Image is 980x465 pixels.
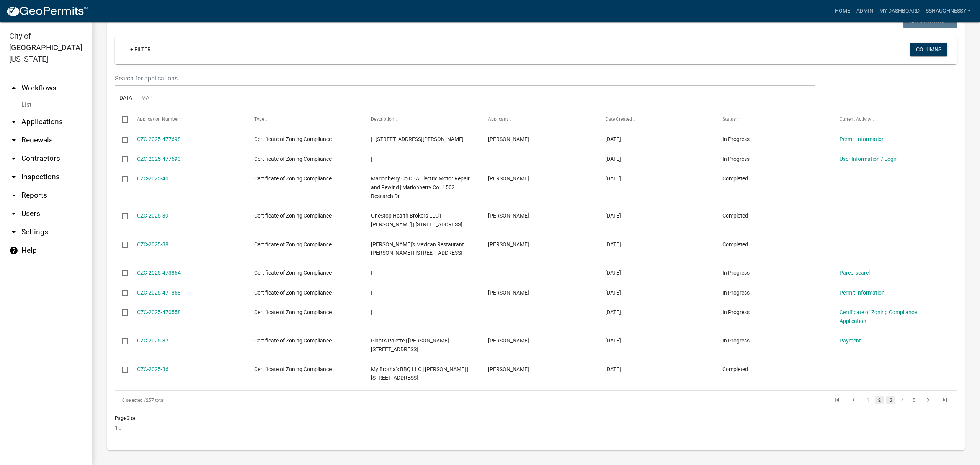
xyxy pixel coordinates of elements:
span: Current Activity [840,116,871,122]
span: Certificate of Zoning Compliance [254,290,332,296]
span: | | [371,156,374,162]
a: sshaughnessy [923,4,974,18]
a: CZC-2025-36 [137,366,168,372]
li: page 5 [908,394,920,407]
datatable-header-cell: Type [247,110,364,129]
span: 09/11/2025 [605,175,621,182]
span: Certificate of Zoning Compliance [254,309,332,315]
span: In Progress [722,156,750,162]
a: Data [115,86,137,111]
i: arrow_drop_down [9,228,18,237]
span: Jeff Duff [488,337,529,344]
a: go to first page [830,396,844,404]
span: Certificate of Zoning Compliance [254,337,332,344]
span: 09/12/2025 [605,156,621,162]
a: CZC-2025-477693 [137,156,181,162]
span: My Brotha's BBQ LLC | Jason M Lee | 108 EASTERN BLVD. [371,366,468,381]
span: Certificate of Zoning Compliance [254,213,332,219]
i: arrow_drop_down [9,117,18,126]
i: help [9,246,18,255]
span: 08/21/2025 [605,366,621,372]
span: Certificate of Zoning Compliance [254,175,332,182]
div: 257 total [115,391,449,410]
a: CZC-2025-470558 [137,309,181,315]
a: Parcel search [840,270,872,276]
span: Type [254,116,264,122]
datatable-header-cell: Applicant [481,110,598,129]
a: CZC-2025-473864 [137,270,181,276]
a: go to next page [921,396,935,404]
span: Description [371,116,394,122]
a: 4 [898,396,907,404]
datatable-header-cell: Application Number [129,110,247,129]
a: Payment [840,337,861,344]
i: arrow_drop_down [9,172,18,182]
a: Certificate of Zoning Compliance Application [840,309,917,324]
span: 09/12/2025 [605,136,621,142]
span: Certificate of Zoning Compliance [254,270,332,276]
datatable-header-cell: Status [715,110,832,129]
button: Columns [910,43,947,56]
a: CZC-2025-40 [137,175,168,182]
span: Completed [722,175,748,182]
span: 09/09/2025 [605,213,621,219]
span: Completed [722,366,748,372]
a: Permit Information [840,136,885,142]
datatable-header-cell: Description [364,110,481,129]
span: Marionberry Co DBA Electric Motor Repair and Rewind | Marionberry Co | 1502 Research Dr [371,175,470,199]
span: 08/27/2025 [605,337,621,344]
button: Bulk Actions [903,15,957,28]
span: Reilley Hoskins [488,136,529,142]
span: Pinot's Palette | Jeffrey Duff | 300 SPRING STREET [371,337,451,352]
a: 1 [863,396,872,404]
span: Victor Marquez [488,241,529,247]
span: Completed [722,241,748,247]
span: In Progress [722,290,750,296]
a: My Dashboard [876,4,923,18]
i: arrow_drop_down [9,154,18,163]
a: go to last page [938,396,952,404]
span: Application Number [137,116,179,122]
datatable-header-cell: Current Activity [832,110,949,129]
span: Completed [722,213,748,219]
a: Home [832,4,853,18]
span: 0 selected / [122,398,146,403]
a: Permit Information [840,290,885,296]
a: CZC-2025-39 [137,213,168,219]
a: 5 [909,396,918,404]
span: | | [371,290,374,296]
span: | | 201 PAUL GARRETT AVENUE [371,136,464,142]
a: Map [137,86,157,111]
span: Keeva M Cavanagh [488,290,529,296]
span: | | [371,309,374,315]
span: 09/08/2025 [605,241,621,247]
span: In Progress [722,136,750,142]
a: go to previous page [846,396,861,404]
span: In Progress [722,270,750,276]
span: In Progress [722,337,750,344]
span: Certificate of Zoning Compliance [254,136,332,142]
a: User Information / Login [840,156,898,162]
i: arrow_drop_down [9,136,18,145]
a: CZC-2025-38 [137,241,168,247]
a: + Filter [124,43,157,56]
input: Search for applications [115,70,815,86]
a: CZC-2025-471868 [137,290,181,296]
span: | | [371,270,374,276]
li: page 2 [874,394,885,407]
a: Admin [853,4,876,18]
span: Applicant [488,116,508,122]
li: page 1 [862,394,874,407]
span: Date Created [605,116,632,122]
span: Certificate of Zoning Compliance [254,156,332,162]
a: 3 [886,396,895,404]
span: In Progress [722,309,750,315]
span: William Chandler [488,213,529,219]
span: 09/04/2025 [605,270,621,276]
a: 2 [875,396,884,404]
i: arrow_drop_down [9,209,18,218]
span: 09/01/2025 [605,290,621,296]
datatable-header-cell: Date Created [598,110,715,129]
span: Cody Scipio-Tedrow [488,175,529,182]
li: page 4 [897,394,908,407]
